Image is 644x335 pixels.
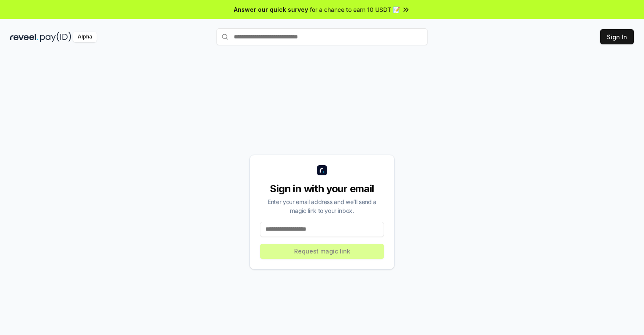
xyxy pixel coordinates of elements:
[10,32,38,42] img: reveel_dark
[260,197,384,215] div: Enter your email address and we’ll send a magic link to your inbox.
[40,32,71,42] img: pay_id
[260,182,384,196] div: Sign in with your email
[317,165,327,175] img: logo_small
[600,29,634,44] button: Sign In
[234,5,308,14] span: Answer our quick survey
[73,32,97,42] div: Alpha
[310,5,400,14] span: for a chance to earn 10 USDT 📝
